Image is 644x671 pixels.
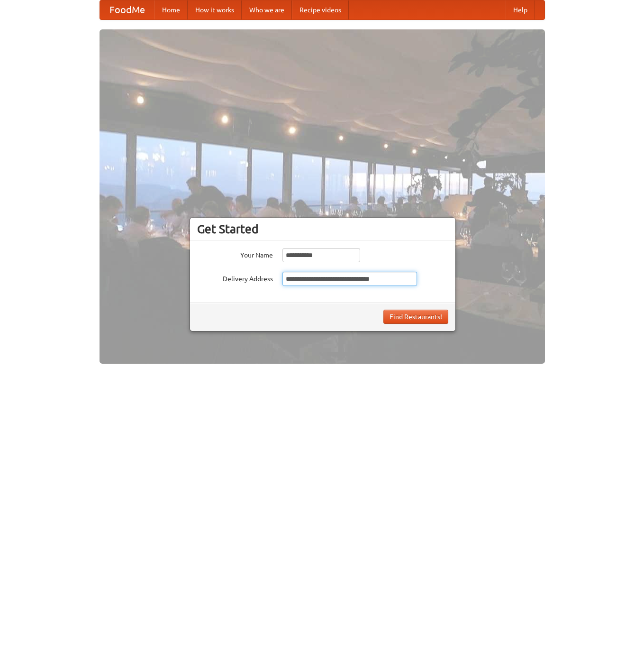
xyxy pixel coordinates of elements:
a: Who we are [242,0,292,19]
a: Help [506,0,535,19]
a: Home [154,0,188,19]
label: Your Name [197,248,273,260]
h3: Get Started [197,222,448,236]
a: How it works [188,0,242,19]
label: Delivery Address [197,272,273,284]
button: Find Restaurants! [383,310,448,324]
a: Recipe videos [292,0,349,19]
a: FoodMe [100,0,154,19]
